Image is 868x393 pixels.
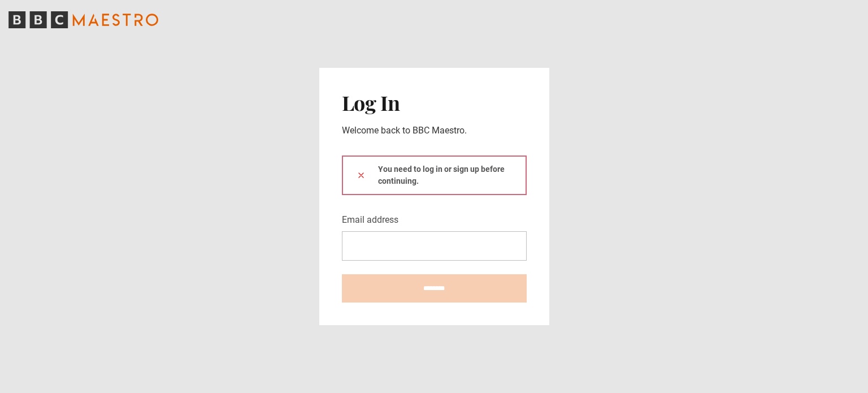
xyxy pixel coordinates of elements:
svg: BBC Maestro [8,11,158,28]
label: Email address [342,213,398,227]
div: You need to log in or sign up before continuing. [342,156,527,195]
h2: Log In [342,90,527,114]
p: Welcome back to BBC Maestro. [342,124,527,137]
